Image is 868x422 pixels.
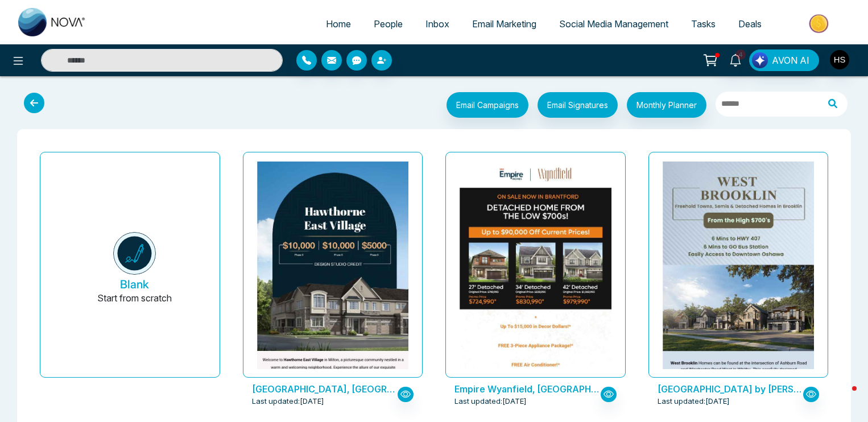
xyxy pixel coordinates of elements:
button: Email Campaigns [447,92,528,118]
a: Inbox [414,13,461,35]
span: Home [326,18,351,30]
a: Email Signatures [528,92,618,118]
a: Social Media Management [548,13,680,35]
a: Deals [727,13,773,35]
span: Deals [738,18,762,30]
img: novacrm [113,232,156,275]
img: Lead Flow [752,52,768,68]
span: Inbox [425,18,449,30]
span: Last updated: [DATE] [658,396,730,407]
a: Home [315,13,362,35]
a: Monthly Planner [618,92,706,118]
span: 4 [735,49,746,60]
a: Email Marketing [461,13,548,35]
span: People [374,18,403,30]
img: Nova CRM Logo [18,8,86,36]
p: Start from scratch [97,291,172,318]
button: AVON AI [749,49,819,71]
a: Email Campaigns [437,98,528,110]
iframe: Intercom live chat [829,383,857,411]
button: Monthly Planner [627,92,706,118]
span: Tasks [691,18,716,30]
h5: Blank [120,278,149,291]
span: Email Marketing [472,18,536,30]
span: Last updated: [DATE] [252,396,324,407]
a: People [362,13,414,35]
button: Email Signatures [538,92,618,118]
a: Tasks [680,13,727,35]
span: AVON AI [772,53,809,67]
button: BlankStart from scratch [59,162,210,377]
p: Hawthorne East Village, Milton- Phase 4,6,8 [252,382,398,396]
p: Empire Wyanfield, Brantford [454,382,600,396]
span: Last updated: [DATE] [454,396,527,407]
img: User Avatar [830,50,849,69]
a: 4 [722,49,749,69]
span: Social Media Management [559,18,668,30]
p: West Brooklin by Fernbrook, Zancor & Centurion [658,382,803,396]
img: Market-place.gif [779,11,861,36]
